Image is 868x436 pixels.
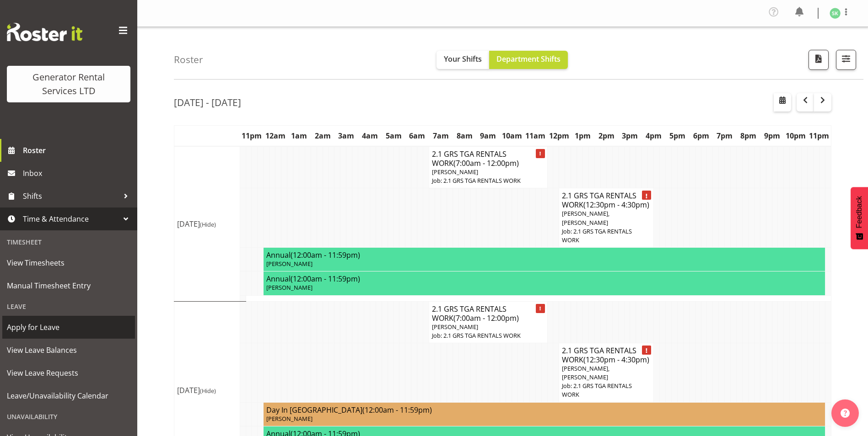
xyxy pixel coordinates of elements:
div: Generator Rental Services LTD [16,70,121,98]
a: Leave/Unavailability Calendar [2,384,135,407]
span: Apply for Leave [7,320,130,334]
span: [PERSON_NAME] [432,168,478,176]
span: [PERSON_NAME], [PERSON_NAME] [562,364,609,381]
th: 11am [523,126,547,147]
th: 2pm [594,126,618,147]
span: (12:00am - 11:59pm) [362,405,432,415]
a: View Leave Requests [2,362,135,384]
span: [PERSON_NAME] [266,260,313,268]
span: Time & Attendance [23,212,119,226]
a: View Leave Balances [2,339,135,362]
span: Feedback [855,196,863,228]
th: 11pm [808,126,831,147]
span: Roster [23,144,133,157]
th: 10am [500,126,524,147]
th: 9pm [760,126,784,147]
th: 9am [476,126,500,147]
th: 12am [264,126,287,147]
button: Your Shifts [437,51,489,69]
span: (12:30pm - 4:30pm) [583,200,649,210]
th: 1am [287,126,311,147]
span: Leave/Unavailability Calendar [7,389,130,403]
td: [DATE] [174,146,240,301]
img: Rosterit website logo [7,23,82,41]
span: Your Shifts [444,54,482,64]
th: 1pm [571,126,595,147]
h4: Roster [174,54,203,65]
th: 2am [311,126,334,147]
th: 5pm [665,126,689,147]
th: 4am [358,126,382,147]
button: Department Shifts [489,51,568,69]
span: (12:00am - 11:59pm) [291,250,360,260]
span: Department Shifts [496,54,561,64]
img: help-xxl-2.png [841,409,850,418]
th: 7am [429,126,453,147]
span: (12:00am - 11:59pm) [291,274,360,284]
h4: 2.1 GRS TGA RENTALS WORK [432,149,544,168]
span: (Hide) [200,220,216,229]
th: 4pm [642,126,666,147]
span: (12:30pm - 4:30pm) [583,355,649,365]
th: 8pm [737,126,760,147]
th: 12pm [547,126,571,147]
th: 8am [453,126,476,147]
span: Inbox [23,166,133,180]
th: 3pm [618,126,642,147]
h4: 2.1 GRS TGA RENTALS WORK [562,191,651,209]
button: Select a specific date within the roster. [774,93,791,112]
span: View Leave Requests [7,366,130,380]
p: Job: 2.1 GRS TGA RENTALS WORK [562,227,651,245]
span: View Leave Balances [7,343,130,357]
span: [PERSON_NAME] [266,283,313,292]
th: 6am [405,126,429,147]
th: 5am [382,126,405,147]
p: Job: 2.1 GRS TGA RENTALS WORK [562,382,651,399]
a: Manual Timesheet Entry [2,274,135,297]
span: [PERSON_NAME] [432,323,478,331]
th: 6pm [689,126,713,147]
h4: Annual [266,250,822,260]
th: 10pm [784,126,808,147]
div: Timesheet [2,233,135,251]
button: Download a PDF of the roster according to the set date range. [809,50,829,70]
button: Filter Shifts [836,50,856,70]
span: Shifts [23,189,119,203]
div: Leave [2,297,135,316]
img: steve-knill195.jpg [830,8,841,19]
a: Apply for Leave [2,316,135,339]
button: Feedback - Show survey [851,187,868,249]
h4: 2.1 GRS TGA RENTALS WORK [562,346,651,364]
a: View Timesheets [2,251,135,274]
h4: Day In [GEOGRAPHIC_DATA] [266,405,822,415]
span: [PERSON_NAME], [PERSON_NAME] [562,209,609,226]
span: Manual Timesheet Entry [7,279,130,292]
span: (7:00am - 12:00pm) [453,313,519,323]
span: (Hide) [200,387,216,395]
p: Job: 2.1 GRS TGA RENTALS WORK [432,331,544,340]
h4: Annual [266,274,822,283]
span: [PERSON_NAME] [266,415,313,423]
span: (7:00am - 12:00pm) [453,158,519,168]
h4: 2.1 GRS TGA RENTALS WORK [432,304,544,323]
th: 3am [334,126,358,147]
div: Unavailability [2,407,135,426]
span: View Timesheets [7,256,130,270]
th: 11pm [240,126,264,147]
p: Job: 2.1 GRS TGA RENTALS WORK [432,176,544,185]
th: 7pm [713,126,737,147]
h2: [DATE] - [DATE] [174,96,241,108]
